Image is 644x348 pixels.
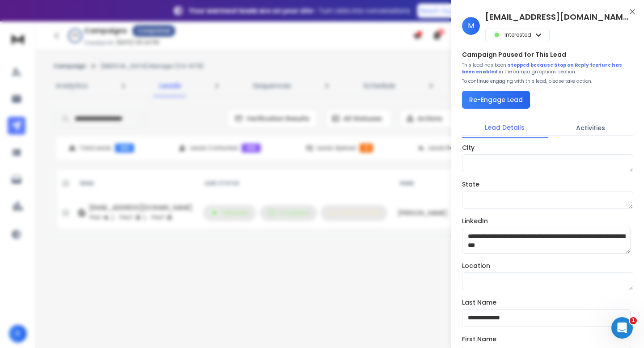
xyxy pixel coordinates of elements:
iframe: Intercom live chat [611,317,633,339]
label: State [462,181,479,187]
span: stopped because Stop on Reply feature has been enabled [462,62,622,75]
label: City [462,144,475,151]
label: First Name [462,336,496,342]
h1: [EMAIL_ADDRESS][DOMAIN_NAME] [485,11,628,23]
label: Last Name [462,299,496,306]
button: Lead Details [462,118,548,138]
p: To continue engaging with this lead, please take action. [462,78,592,85]
label: Location [462,263,490,269]
span: M [462,17,480,35]
label: LinkedIn [462,218,488,224]
button: Activities [548,118,634,138]
div: This lead has been in the campaign options section. [462,62,633,75]
button: Re-Engage Lead [462,91,530,109]
p: Interested [504,31,531,38]
span: 1 [630,317,637,324]
h3: Campaign Paused for This Lead [462,50,566,59]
